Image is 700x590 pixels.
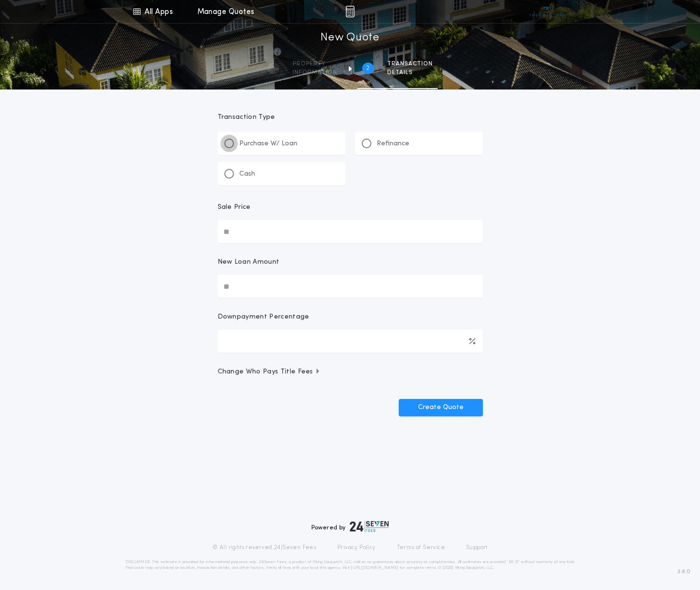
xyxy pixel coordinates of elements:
a: Privacy Policy [337,544,376,552]
span: Change Who Pays Title Fees [218,367,321,377]
span: Transaction [387,60,433,68]
h1: New Quote [320,30,379,46]
a: Terms of Service [397,544,445,552]
img: vs-icon [529,7,565,16]
img: img [345,6,355,17]
p: Downpayment Percentage [218,312,309,322]
div: Powered by [311,521,389,532]
p: © All rights reserved. 24|Seven Fees [212,544,316,552]
p: DISCLAIMER: This estimate is provided for informational purposes only. 24|Seven Fees, a product o... [125,559,575,571]
span: details [387,69,433,77]
span: Property [293,60,337,68]
p: Purchase W/ Loan [239,139,297,149]
p: Refinance [377,139,409,149]
h2: 2 [366,64,369,72]
button: Change Who Pays Title Fees [218,367,483,377]
img: logo [350,521,389,532]
input: New Loan Amount [218,275,483,298]
a: Support [466,544,488,552]
input: Sale Price [218,220,483,243]
p: Sale Price [218,203,251,212]
a: [URL][DOMAIN_NAME] [351,566,398,570]
p: Cash [239,169,255,179]
button: Create Quote [399,399,483,416]
span: information [293,69,337,77]
input: Downpayment Percentage [218,330,483,353]
p: Transaction Type [218,113,483,122]
p: New Loan Amount [218,257,280,267]
span: 3.8.0 [677,567,690,576]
